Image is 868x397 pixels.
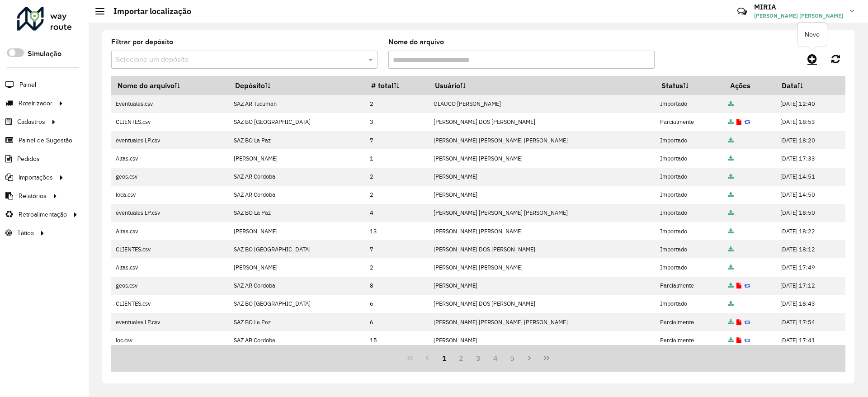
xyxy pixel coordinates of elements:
a: Arquivo completo [728,264,734,271]
td: Parcialmente [656,313,724,331]
td: Importado [656,149,724,167]
td: SAZ AR Tucuman [229,95,365,113]
span: Painel [19,80,36,90]
td: eventuales LP.csv [111,313,229,331]
span: Retroalimentação [19,210,67,219]
td: 2 [365,95,429,113]
td: 3 [365,113,429,131]
td: Eventuales.csv [111,95,229,113]
td: 7 [365,240,429,258]
span: Tático [17,228,34,238]
td: Altas.csv [111,258,229,276]
span: [PERSON_NAME] [PERSON_NAME] [754,12,843,20]
a: Arquivo completo [728,173,734,180]
td: [PERSON_NAME] [229,258,365,276]
td: Importado [656,95,724,113]
a: Arquivo completo [728,118,734,126]
td: loca.csv [111,186,229,204]
button: 5 [504,350,521,367]
button: Last Page [538,350,555,367]
td: [PERSON_NAME] [PERSON_NAME] [PERSON_NAME] [429,313,656,331]
a: Arquivo completo [728,155,734,162]
a: Exibir log de erros [736,336,741,344]
td: [DATE] 17:54 [775,313,845,331]
td: SAZ BO [GEOGRAPHIC_DATA] [229,295,365,313]
td: Importado [656,168,724,186]
a: Reimportar [744,336,750,344]
span: Relatórios [19,191,47,201]
td: eventuales LP.csv [111,131,229,149]
td: [DATE] 18:50 [775,204,845,222]
a: Contato Rápido [732,2,752,21]
a: Reimportar [744,118,750,126]
td: Parcialmente [656,277,724,295]
td: [DATE] 12:40 [775,95,845,113]
td: CLIENTES.csv [111,113,229,131]
a: Arquivo completo [728,227,734,235]
a: Reimportar [744,318,750,326]
td: CLIENTES.csv [111,295,229,313]
td: [PERSON_NAME] DOS [PERSON_NAME] [429,295,656,313]
td: 6 [365,313,429,331]
td: SAZ AR Cordoba [229,186,365,204]
a: Reimportar [744,282,750,289]
td: [PERSON_NAME] [229,222,365,240]
a: Arquivo completo [728,300,734,307]
td: [DATE] 17:33 [775,149,845,167]
td: GLAUCO [PERSON_NAME] [429,95,656,113]
th: # total [365,76,429,95]
td: 15 [365,331,429,349]
th: Status [656,76,724,95]
td: Parcialmente [656,113,724,131]
a: Arquivo completo [728,318,734,326]
td: 2 [365,186,429,204]
td: SAZ BO La Paz [229,131,365,149]
td: Importado [656,240,724,258]
a: Exibir log de erros [736,118,741,126]
td: SAZ AR Cordoba [229,168,365,186]
td: [DATE] 14:51 [775,168,845,186]
label: Nome do arquivo [388,37,444,47]
td: Importado [656,258,724,276]
td: geos.csv [111,277,229,295]
td: Importado [656,186,724,204]
td: [PERSON_NAME] DOS [PERSON_NAME] [429,113,656,131]
td: SAZ BO La Paz [229,313,365,331]
td: Importado [656,295,724,313]
a: Exibir log de erros [736,318,741,326]
label: Filtrar por depósito [111,37,173,47]
a: Arquivo completo [728,246,734,253]
td: SAZ BO La Paz [229,204,365,222]
a: Arquivo completo [728,336,734,344]
td: 7 [365,131,429,149]
a: Arquivo completo [728,137,734,144]
td: Importado [656,204,724,222]
span: Roteirizador [19,99,52,108]
td: loc.csv [111,331,229,349]
td: [DATE] 17:41 [775,331,845,349]
th: Ações [724,76,775,95]
td: 13 [365,222,429,240]
td: 8 [365,277,429,295]
button: Next Page [521,350,538,367]
td: eventuales LP.csv [111,204,229,222]
div: Novo [797,23,827,47]
td: SAZ BO [GEOGRAPHIC_DATA] [229,113,365,131]
td: [DATE] 18:43 [775,295,845,313]
td: [PERSON_NAME] [429,168,656,186]
td: [PERSON_NAME] DOS [PERSON_NAME] [429,240,656,258]
td: [DATE] 18:53 [775,113,845,131]
a: Exibir log de erros [736,282,741,289]
span: Importações [19,173,53,182]
td: [DATE] 17:12 [775,277,845,295]
td: [DATE] 14:50 [775,186,845,204]
td: SAZ AR Cordoba [229,277,365,295]
th: Nome do arquivo [111,76,229,95]
span: Pedidos [17,154,40,164]
a: Arquivo completo [728,100,734,108]
td: 6 [365,295,429,313]
a: Arquivo completo [728,209,734,217]
td: 2 [365,258,429,276]
label: Simulação [28,48,61,59]
td: 4 [365,204,429,222]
